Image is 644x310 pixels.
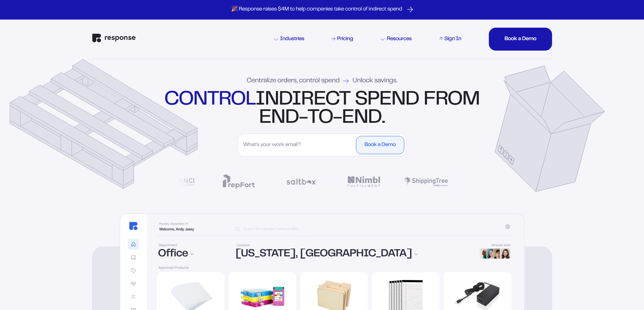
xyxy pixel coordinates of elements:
div: Sign In [444,36,461,42]
a: Sign In [438,35,462,43]
div: Industries [274,36,304,42]
div: Book a Demo [364,142,396,148]
span: Unlock savings. [353,78,397,84]
div: Office [158,249,228,260]
div: Resources [381,36,411,42]
strong: control [164,91,255,109]
div: [US_STATE], [GEOGRAPHIC_DATA] [236,249,470,260]
div: indirect spend from end-to-end. [163,91,481,127]
a: Response Home [92,34,136,44]
img: Response Logo [92,34,136,43]
p: 🎉 Response raises $4M to help companies take control of indirect spend [231,6,402,13]
div: Book a Demo [504,36,536,42]
button: Book a Demo [356,136,404,154]
a: Pricing [331,35,354,43]
div: Centralize orders, control spend [247,78,398,84]
input: What's your work email? [240,136,355,154]
div: Pricing [337,36,353,42]
button: Book a DemoBook a DemoBook a DemoBook a DemoBook a Demo [489,28,552,51]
